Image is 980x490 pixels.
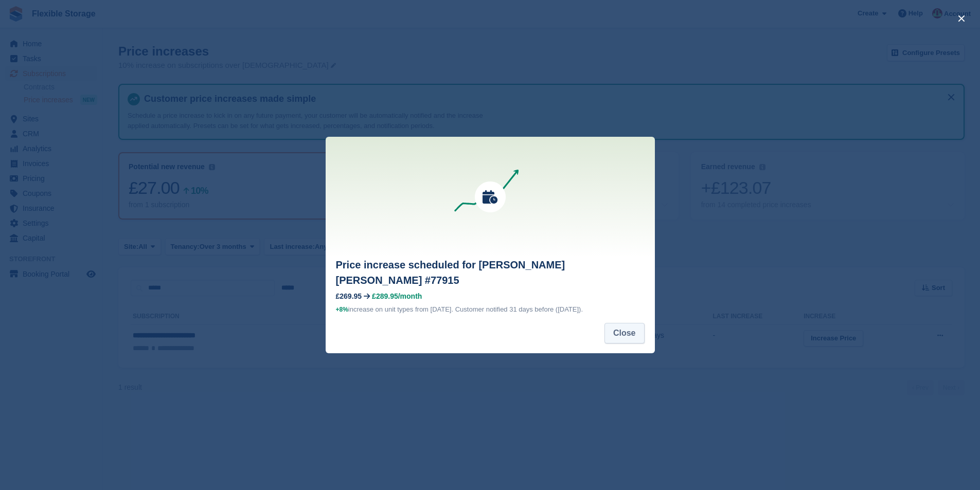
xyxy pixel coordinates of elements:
[455,305,583,313] span: Customer notified 31 days before ([DATE]).
[604,323,645,343] button: Close
[336,292,362,300] div: £269.95
[336,305,454,313] span: increase on unit types from [DATE].
[953,10,970,27] button: close
[336,304,348,315] div: +8%
[372,292,398,300] span: £289.95
[398,292,422,300] span: /month
[336,257,645,288] h2: Price increase scheduled for [PERSON_NAME] [PERSON_NAME] #77915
